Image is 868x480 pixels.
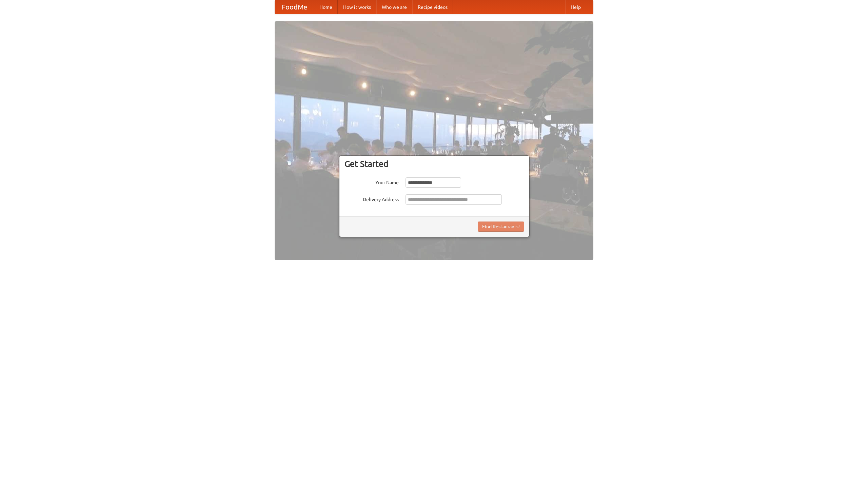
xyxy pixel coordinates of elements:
button: Find Restaurants! [478,222,524,232]
a: Help [565,0,586,14]
a: Recipe videos [412,0,453,14]
label: Delivery Address [344,194,399,203]
a: Home [314,0,338,14]
a: How it works [338,0,376,14]
h3: Get Started [344,159,524,169]
label: Your Name [344,177,399,186]
a: Who we are [376,0,412,14]
a: FoodMe [275,0,314,14]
